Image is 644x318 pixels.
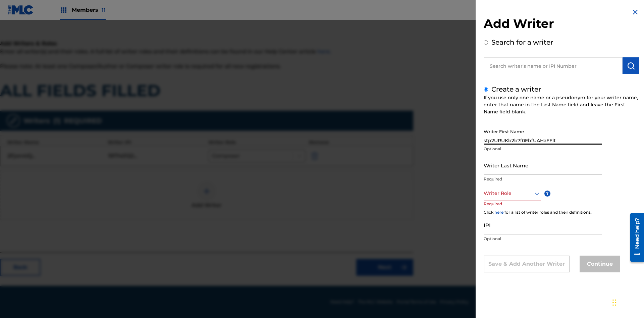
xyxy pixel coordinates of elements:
img: Search Works [627,62,635,70]
iframe: Chat Widget [610,286,644,318]
img: MLC Logo [8,5,34,15]
p: Optional [484,236,602,242]
p: Optional [484,146,602,152]
div: Drag [612,293,616,313]
h2: Add Writer [484,16,639,33]
p: Required [484,201,509,216]
label: Search for a writer [491,38,553,46]
span: Members [72,6,106,14]
img: Top Rightsholders [60,6,68,14]
label: Create a writer [491,85,541,93]
div: If you use only one name or a pseudonym for your writer name, enter that name in the Last Name fi... [484,94,639,115]
input: Search writer's name or IPI Number [484,57,623,74]
span: 11 [102,7,106,13]
a: here [494,210,503,215]
p: Required [484,176,602,182]
div: Click for a list of writer roles and their definitions. [484,209,639,215]
span: ? [544,191,550,197]
iframe: Resource Center [625,210,644,265]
